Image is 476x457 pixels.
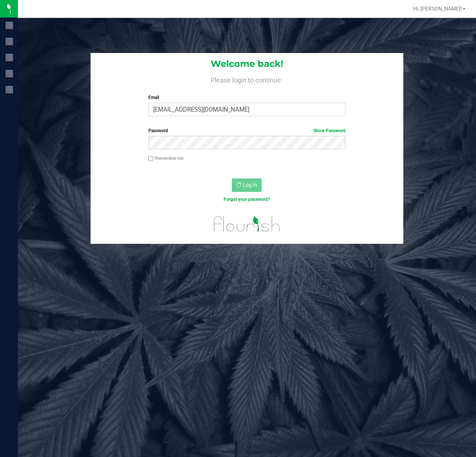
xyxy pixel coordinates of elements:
[91,59,403,69] h1: Welcome back!
[413,6,462,12] span: Hi, [PERSON_NAME]!
[243,182,257,188] span: Log In
[208,211,286,237] img: flourish_logo.svg
[91,75,403,84] h4: Please login to continue.
[148,156,154,161] input: Remember me
[224,197,270,202] a: Forgot your password?
[148,155,183,162] label: Remember me
[313,128,346,133] a: Show Password
[148,94,346,101] label: Email
[148,128,168,133] span: Password
[232,178,262,192] button: Log In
